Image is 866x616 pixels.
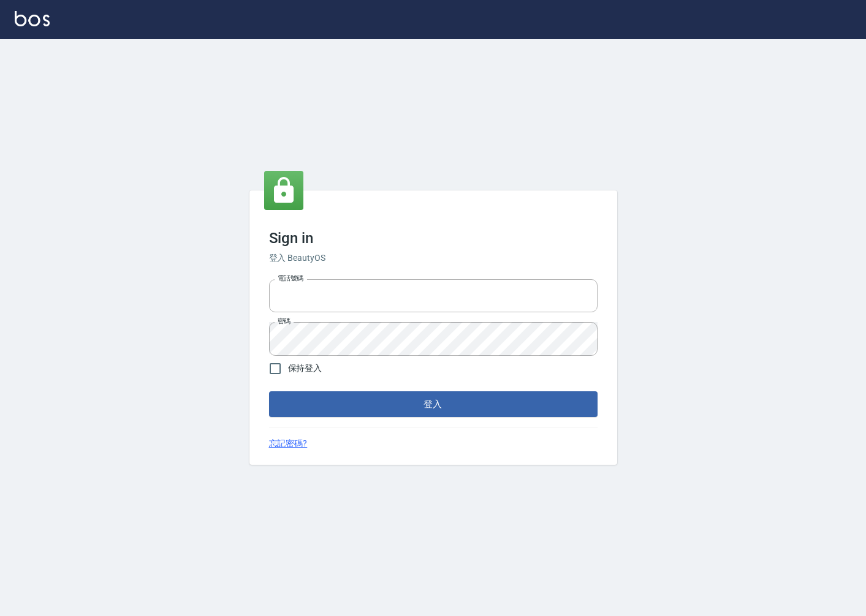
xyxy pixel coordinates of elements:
[269,437,308,450] a: 忘記密碼?
[278,317,291,326] label: 密碼
[269,230,598,247] h3: Sign in
[15,11,50,26] img: Logo
[269,391,598,417] button: 登入
[269,252,598,265] h6: 登入 BeautyOS
[288,362,322,375] span: 保持登入
[278,274,303,283] label: 電話號碼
